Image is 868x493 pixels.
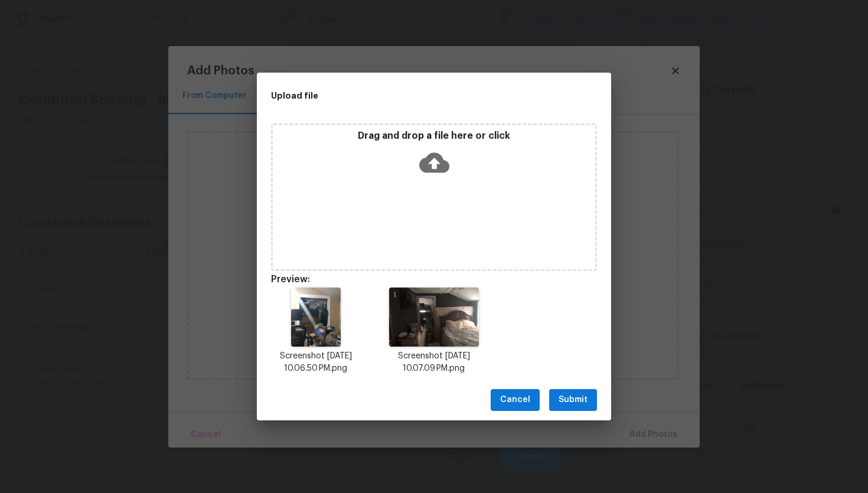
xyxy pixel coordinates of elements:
span: Submit [559,393,588,407]
span: Cancel [500,393,530,407]
h2: Upload file [271,89,544,102]
p: Screenshot [DATE] 10.07.09 PM.png [389,350,479,375]
img: wOIAt9pup2JSwAAAABJRU5ErkJggg== [389,288,479,347]
p: Drag and drop a file here or click [273,130,595,142]
button: Cancel [491,389,540,411]
p: Screenshot [DATE] 10.06.50 PM.png [271,350,361,375]
img: aUNfkdaObgsAAAAASUVORK5CYII= [291,288,341,347]
button: Submit [549,389,597,411]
